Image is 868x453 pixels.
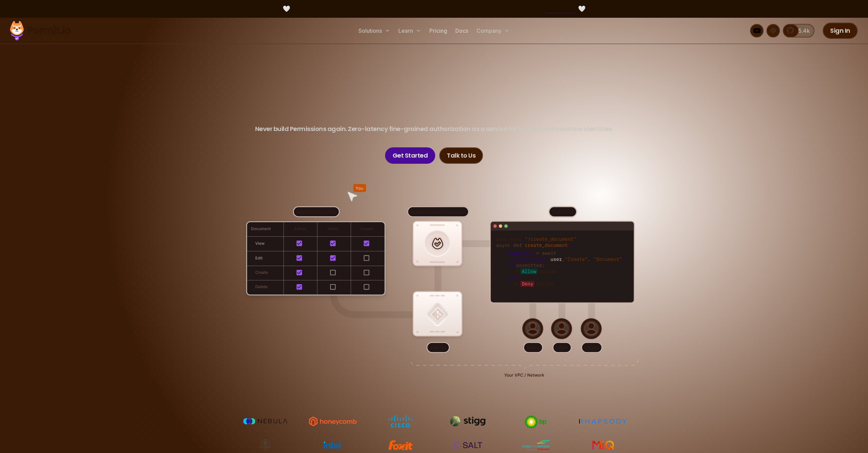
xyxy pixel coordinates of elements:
a: Pricing [427,24,450,38]
span: [DOMAIN_NAME] - Permit's New Platform for Enterprise-Grade AI Agent Security | [292,4,576,13]
a: Try it here [546,4,576,13]
img: bp [510,415,561,429]
p: Never build Permissions again. Zero-latency fine-grained authorization as a service for human and... [255,124,613,134]
button: Solutions [356,24,393,38]
img: Honeycomb [307,415,358,428]
img: Foxit [375,439,426,452]
img: Cisco [375,415,426,428]
img: Permit logo [7,19,74,42]
a: Sign In [823,23,858,39]
a: 5.4k [783,24,814,38]
a: Docs [453,24,471,38]
span: Permissions for The AI Era [304,84,564,115]
a: Get Started [385,147,436,164]
img: Nebula [240,415,291,428]
span: 5.4k [794,27,810,35]
img: Stigg [442,415,494,428]
img: salt [442,439,494,452]
div: 🤍 🤍 [16,4,852,14]
button: Learn [396,24,424,38]
img: Intel [307,439,358,452]
a: Talk to Us [439,147,483,164]
img: Rhapsody Health [577,415,629,428]
img: MIQ [580,439,626,451]
button: Company [474,24,512,38]
img: Casa dos Ventos [510,439,561,452]
img: Maricopa County Recorder\'s Office [240,439,291,452]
